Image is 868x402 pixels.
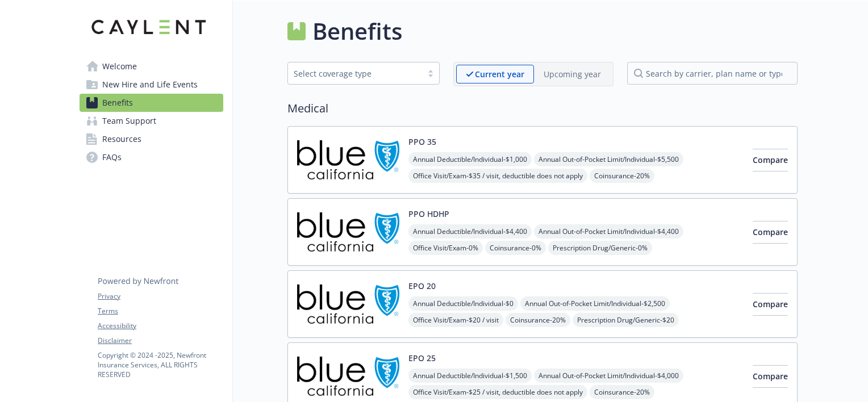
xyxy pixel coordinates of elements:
[102,94,133,112] span: Benefits
[573,313,679,327] span: Prescription Drug/Generic - $20
[297,208,399,256] img: Blue Shield of California carrier logo
[408,368,532,383] span: Annual Deductible/Individual - $1,500
[297,136,399,184] img: Blue Shield of California carrier logo
[297,352,399,400] img: Blue Shield of California carrier logo
[753,149,788,171] button: Compare
[590,169,654,183] span: Coinsurance - 20%
[102,76,198,94] span: New Hire and Life Events
[408,385,587,399] span: Office Visit/Exam - $25 / visit, deductible does not apply
[98,321,223,331] a: Accessibility
[80,130,223,148] a: Resources
[98,336,223,346] a: Disclaimer
[80,94,223,112] a: Benefits
[98,291,223,301] a: Privacy
[753,154,788,165] span: Compare
[98,306,223,316] a: Terms
[294,68,416,79] div: Select coverage type
[534,152,683,166] span: Annual Out-of-Pocket Limit/Individual - $5,500
[408,280,436,292] button: EPO 20
[408,241,483,255] span: Office Visit/Exam - 0%
[627,62,798,85] input: search by carrier, plan name or type
[408,136,436,148] button: PPO 35
[534,368,683,383] span: Annual Out-of-Pocket Limit/Individual - $4,000
[544,68,601,80] p: Upcoming year
[590,385,654,399] span: Coinsurance - 20%
[753,293,788,316] button: Compare
[753,371,788,382] span: Compare
[753,227,788,237] span: Compare
[475,68,524,80] p: Current year
[408,313,503,327] span: Office Visit/Exam - $20 / visit
[80,76,223,94] a: New Hire and Life Events
[408,169,587,183] span: Office Visit/Exam - $35 / visit, deductible does not apply
[534,224,683,238] span: Annual Out-of-Pocket Limit/Individual - $4,400
[408,208,449,220] button: PPO HDHP
[753,365,788,388] button: Compare
[102,130,141,148] span: Resources
[753,299,788,309] span: Compare
[102,148,122,166] span: FAQs
[80,112,223,130] a: Team Support
[408,296,518,311] span: Annual Deductible/Individual - $0
[520,296,670,311] span: Annual Out-of-Pocket Limit/Individual - $2,500
[80,148,223,166] a: FAQs
[408,224,532,238] span: Annual Deductible/Individual - $4,400
[485,241,546,255] span: Coinsurance - 0%
[80,57,223,76] a: Welcome
[312,14,402,48] h1: Benefits
[506,313,570,327] span: Coinsurance - 20%
[548,241,652,255] span: Prescription Drug/Generic - 0%
[98,350,223,379] p: Copyright © 2024 - 2025 , Newfront Insurance Services, ALL RIGHTS RESERVED
[753,221,788,244] button: Compare
[287,100,798,117] h2: Medical
[408,152,532,166] span: Annual Deductible/Individual - $1,000
[102,112,156,130] span: Team Support
[408,352,436,364] button: EPO 25
[102,57,137,76] span: Welcome
[297,280,399,328] img: Blue Shield of California carrier logo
